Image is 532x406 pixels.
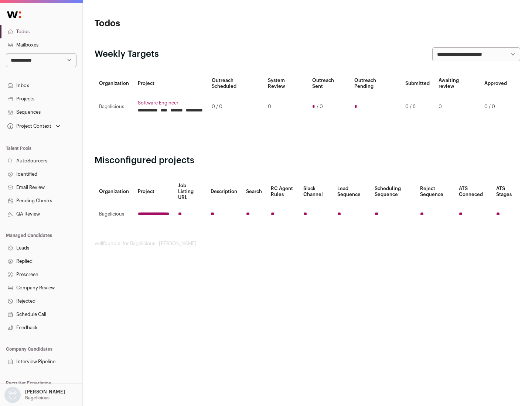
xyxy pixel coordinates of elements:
[3,387,66,403] button: Open dropdown
[350,73,400,94] th: Outreach Pending
[25,395,50,401] p: Bagelicious
[263,73,307,94] th: System Review
[174,178,206,205] th: Job Listing URL
[95,155,520,166] h2: Misconfigured projects
[95,73,133,94] th: Organization
[6,121,62,131] button: Open dropdown
[95,178,133,205] th: Organization
[207,73,263,94] th: Outreach Scheduled
[370,178,416,205] th: Scheduling Sequence
[401,94,434,120] td: 0 / 6
[4,387,21,403] img: nopic.png
[299,178,333,205] th: Slack Channel
[207,94,263,120] td: 0 / 0
[138,100,203,106] a: Software Engineer
[434,94,480,120] td: 0
[95,241,520,247] footer: wellfound:ai for Bagelicious - [PERSON_NAME]
[308,73,350,94] th: Outreach Sent
[266,178,299,205] th: RC Agent Rules
[242,178,266,205] th: Search
[263,94,307,120] td: 0
[6,123,51,129] div: Project Context
[333,178,370,205] th: Lead Sequence
[480,73,511,94] th: Approved
[480,94,511,120] td: 0 / 0
[133,178,174,205] th: Project
[434,73,480,94] th: Awaiting review
[3,7,25,22] img: Wellfound
[95,205,133,223] td: Bagelicious
[25,389,65,395] p: [PERSON_NAME]
[492,178,520,205] th: ATS Stages
[454,178,491,205] th: ATS Conneced
[317,104,323,110] span: / 0
[95,94,133,120] td: Bagelicious
[95,18,236,30] h1: Todos
[416,178,455,205] th: Reject Sequence
[133,73,207,94] th: Project
[206,178,242,205] th: Description
[401,73,434,94] th: Submitted
[95,48,159,60] h2: Weekly Targets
